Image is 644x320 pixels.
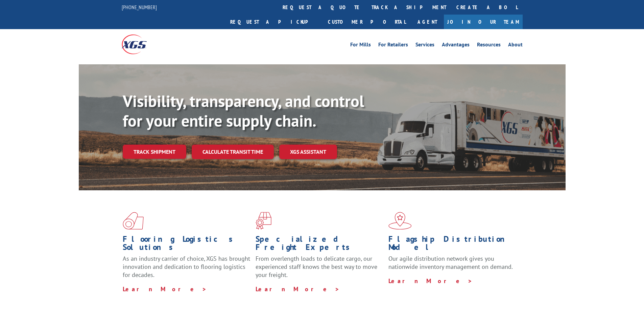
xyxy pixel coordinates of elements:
a: About [508,42,523,49]
h1: Flooring Logistics Solutions [123,235,251,255]
img: xgs-icon-focused-on-flooring-red [256,212,271,230]
a: Track shipment [123,145,186,159]
span: As an industry carrier of choice, XGS has brought innovation and dedication to flooring logistics... [123,255,250,279]
h1: Flagship Distribution Model [388,235,516,255]
a: Learn More > [388,277,473,285]
a: For Retailers [378,42,408,49]
a: Services [415,42,434,49]
a: Calculate transit time [192,145,274,159]
a: XGS ASSISTANT [279,145,337,159]
a: Learn More > [256,285,340,293]
a: For Mills [350,42,371,49]
a: Learn More > [123,285,207,293]
a: Join Our Team [444,15,523,29]
a: Customer Portal [323,15,411,29]
b: Visibility, transparency, and control for your entire supply chain. [123,90,364,131]
a: Agent [411,15,444,29]
img: xgs-icon-flagship-distribution-model-red [388,212,412,230]
a: [PHONE_NUMBER] [122,4,157,10]
span: Our agile distribution network gives you nationwide inventory management on demand. [388,255,513,271]
a: Resources [477,42,501,49]
a: Request a pickup [225,15,323,29]
h1: Specialized Freight Experts [256,235,383,255]
p: From overlength loads to delicate cargo, our experienced staff knows the best way to move your fr... [256,255,383,285]
img: xgs-icon-total-supply-chain-intelligence-red [123,212,144,230]
a: Advantages [442,42,470,49]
